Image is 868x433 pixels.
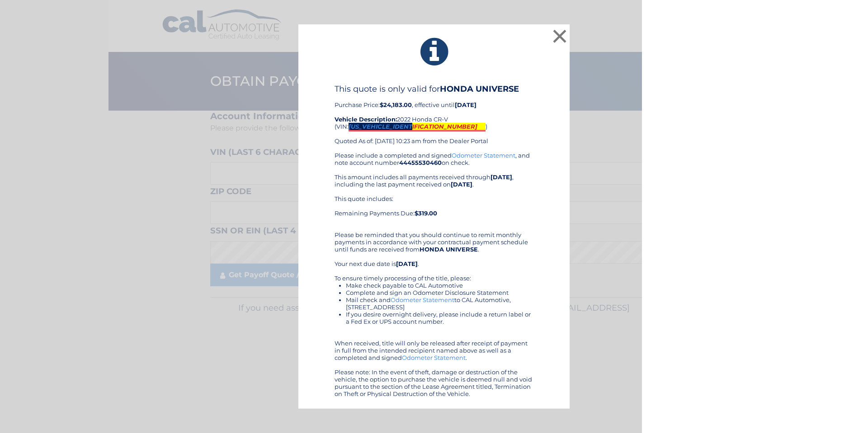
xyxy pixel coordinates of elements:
[335,116,397,123] strong: Vehicle Description:
[551,27,569,45] button: ×
[451,181,472,188] b: [DATE]
[455,101,476,108] b: [DATE]
[335,195,533,224] div: This quote includes: Remaining Payments Due:
[399,159,442,166] b: 44455530460
[335,84,533,94] h4: This quote is only valid for
[440,84,519,94] b: HONDA UNIVERSE
[346,282,533,289] li: Make check payable to CAL Automotive
[346,296,533,311] li: Mail check and to CAL Automotive, [STREET_ADDRESS]
[396,260,418,267] b: [DATE]
[346,311,533,325] li: If you desire overnight delivery, please include a return label or a Fed Ex or UPS account number.
[452,152,515,159] a: Odometer Statement
[335,152,533,397] div: Please include a completed and signed , and note account number on check. This amount includes al...
[491,173,512,181] b: [DATE]
[420,246,478,253] b: HONDA UNIVERSE
[380,101,412,108] b: $24,183.00
[346,289,533,296] li: Complete and sign an Odometer Disclosure Statement
[391,296,454,303] a: Odometer Statement
[402,354,466,361] a: Odometer Statement
[349,123,486,131] mark: [US_VEHICLE_IDENTIFICATION_NUMBER]
[415,210,437,217] b: $319.00
[335,84,533,152] div: Purchase Price: , effective until 2022 Honda CR-V (VIN: ) Quoted As of: [DATE] 10:23 am from the ...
